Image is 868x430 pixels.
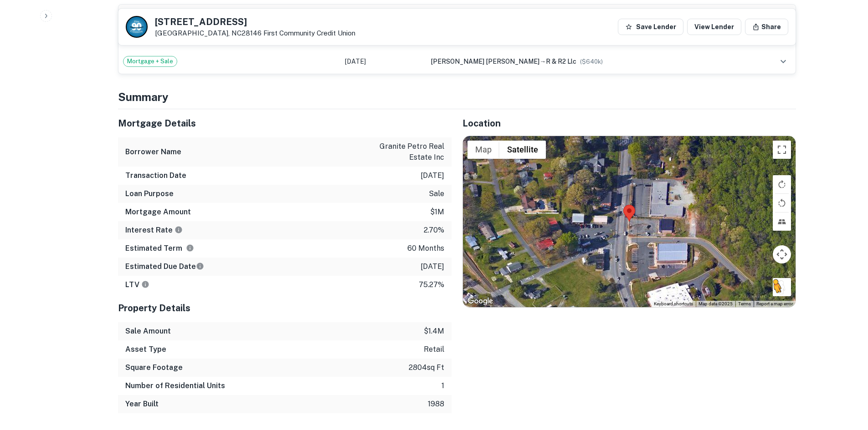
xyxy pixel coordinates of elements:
[465,295,495,307] img: Google
[738,301,751,306] a: Terms (opens in new tab)
[125,326,171,337] h6: Sale Amount
[428,399,444,410] p: 1988
[340,49,426,74] td: [DATE]
[654,301,693,307] button: Keyboard shortcuts
[430,207,444,218] p: $1m
[424,326,444,337] p: $1.4m
[125,261,204,272] h6: Estimated Due Date
[773,245,791,263] button: Map camera controls
[409,362,444,373] p: 2804 sq ft
[125,344,166,355] h6: Asset Type
[175,226,183,234] svg: The interest rates displayed on the website are for informational purposes only and may be report...
[429,188,444,199] p: sale
[263,29,355,37] a: First Community Credit Union
[546,58,576,65] span: r & r2 llc
[421,170,444,181] p: [DATE]
[687,19,741,35] a: View Lender
[431,56,746,66] div: →
[465,295,495,307] a: Open this area in Google Maps (opens a new window)
[776,54,791,69] button: expand row
[186,244,194,252] svg: Term is based on a standard schedule for this type of loan.
[419,279,444,290] p: 75.27%
[822,357,868,401] iframe: Chat Widget
[125,362,183,373] h6: Square Footage
[745,19,788,35] button: Share
[773,212,791,231] button: Tilt map
[118,89,796,105] h4: Summary
[125,225,183,236] h6: Interest Rate
[773,194,791,212] button: Rotate map counterclockwise
[125,279,149,290] h6: LTV
[196,262,204,270] svg: Estimate is based on a standard schedule for this type of loan.
[125,380,225,391] h6: Number of Residential Units
[580,58,603,65] span: ($ 640k )
[362,141,444,163] p: granite petro real estate inc
[421,261,444,272] p: [DATE]
[773,278,791,296] button: Drag Pegman onto the map to open Street View
[125,188,174,199] h6: Loan Purpose
[125,399,159,410] h6: Year Built
[442,380,444,391] p: 1
[123,57,177,66] span: Mortgage + Sale
[118,116,452,130] h5: Mortgage Details
[155,17,355,26] h5: [STREET_ADDRESS]
[756,301,793,306] a: Report a map error
[141,280,149,288] svg: LTVs displayed on the website are for informational purposes only and may be reported incorrectly...
[155,29,355,37] p: [GEOGRAPHIC_DATA], NC28146
[499,141,546,159] button: Show satellite imagery
[618,19,683,35] button: Save Lender
[125,147,181,157] h6: Borrower Name
[773,141,791,159] button: Toggle fullscreen view
[773,175,791,193] button: Rotate map clockwise
[125,207,191,218] h6: Mortgage Amount
[424,344,444,355] p: retail
[426,5,751,25] th: Summary
[407,243,444,254] p: 60 months
[118,5,341,25] th: Type
[125,170,186,181] h6: Transaction Date
[431,58,539,65] span: [PERSON_NAME] [PERSON_NAME]
[699,301,733,306] span: Map data ©2025
[462,116,796,130] h5: Location
[424,225,444,236] p: 2.70%
[467,141,499,159] button: Show street map
[340,5,426,25] th: Record Date
[125,243,194,254] h6: Estimated Term
[118,301,452,315] h5: Property Details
